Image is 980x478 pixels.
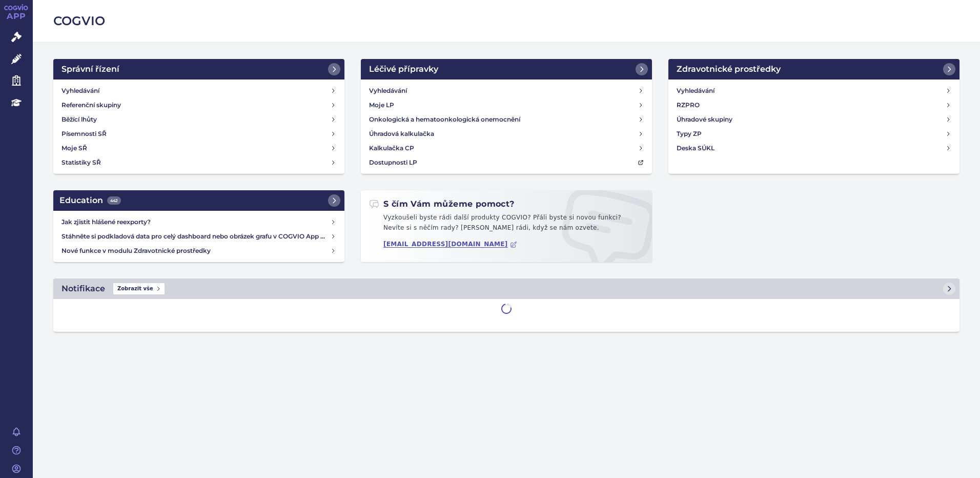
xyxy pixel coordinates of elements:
[672,112,955,127] a: Úhradové skupiny
[62,246,330,256] h4: Nové funkce v modulu Zdravotnické prostředky
[57,127,340,141] a: Písemnosti SŘ
[668,59,959,79] a: Zdravotnické prostředky
[383,241,517,248] a: [EMAIL_ADDRESS][DOMAIN_NAME]
[672,84,955,98] a: Vyhledávání
[672,141,955,155] a: Deska SÚKL
[62,283,105,295] h2: Notifikace
[57,84,340,98] a: Vyhledávání
[369,213,644,237] p: Vyzkoušeli byste rádi další produkty COGVIO? Přáli byste si novou funkci? Nevíte si s něčím rady?...
[677,143,714,153] h4: Deska SÚKL
[62,114,97,125] h4: Běžící lhůty
[62,231,330,242] h4: Stáhněte si podkladová data pro celý dashboard nebo obrázek grafu v COGVIO App modulu Analytics
[369,157,417,168] h4: Dostupnosti LP
[57,215,340,229] a: Jak zjistit hlášené reexporty?
[677,86,714,96] h4: Vyhledávání
[365,98,648,112] a: Moje LP
[365,127,648,141] a: Úhradová kalkulačka
[53,12,959,30] h2: COGVIO
[369,129,434,139] h4: Úhradová kalkulačka
[677,114,732,125] h4: Úhradové skupiny
[369,198,515,210] h2: S čím Vám můžeme pomoct?
[62,129,107,139] h4: Písemnosti SŘ
[365,141,648,155] a: Kalkulačka CP
[365,84,648,98] a: Vyhledávání
[57,98,340,112] a: Referenční skupiny
[53,190,344,211] a: Education442
[113,283,165,294] span: Zobrazit vše
[365,155,648,170] a: Dostupnosti LP
[677,100,700,110] h4: RZPRO
[677,63,781,75] h2: Zdravotnické prostředky
[57,229,340,244] a: Stáhněte si podkladová data pro celý dashboard nebo obrázek grafu v COGVIO App modulu Analytics
[672,98,955,112] a: RZPRO
[53,278,959,299] a: NotifikaceZobrazit vše
[369,100,394,110] h4: Moje LP
[62,143,87,153] h4: Moje SŘ
[57,112,340,127] a: Běžící lhůty
[677,129,702,139] h4: Typy ZP
[369,143,414,153] h4: Kalkulačka CP
[361,59,652,79] a: Léčivé přípravky
[107,196,121,205] span: 442
[62,100,121,110] h4: Referenční skupiny
[57,155,340,170] a: Statistiky SŘ
[62,217,330,227] h4: Jak zjistit hlášené reexporty?
[62,63,119,75] h2: Správní řízení
[62,86,99,96] h4: Vyhledávání
[57,141,340,155] a: Moje SŘ
[59,194,121,207] h2: Education
[672,127,955,141] a: Typy ZP
[365,112,648,127] a: Onkologická a hematoonkologická onemocnění
[369,86,407,96] h4: Vyhledávání
[57,244,340,258] a: Nové funkce v modulu Zdravotnické prostředky
[369,63,438,75] h2: Léčivé přípravky
[369,114,520,125] h4: Onkologická a hematoonkologická onemocnění
[53,59,344,79] a: Správní řízení
[62,157,101,168] h4: Statistiky SŘ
